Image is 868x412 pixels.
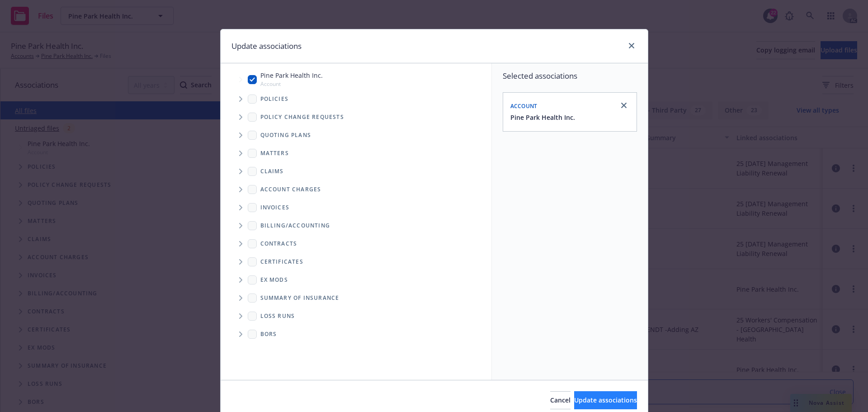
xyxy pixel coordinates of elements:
[260,169,284,174] span: Claims
[260,71,323,80] span: Pine Park Health Inc.
[550,391,571,409] button: Cancel
[221,217,491,343] div: Folder Tree Example
[503,71,637,81] span: Selected associations
[618,100,629,111] a: close
[550,396,571,404] span: Cancel
[510,102,538,110] span: Account
[260,259,303,265] span: Certificates
[260,96,289,102] span: Policies
[260,223,330,228] span: Billing/Accounting
[574,391,637,409] button: Update associations
[260,80,323,88] span: Account
[260,313,295,319] span: Loss Runs
[231,40,302,52] h1: Update associations
[260,133,311,138] span: Quoting plans
[626,40,637,51] a: close
[260,187,321,192] span: Account charges
[574,396,637,404] span: Update associations
[260,277,288,283] span: Ex Mods
[260,331,277,337] span: BORs
[510,113,575,122] button: Pine Park Health Inc.
[260,205,290,210] span: Invoices
[260,114,344,120] span: Policy change requests
[260,295,340,301] span: Summary of insurance
[260,241,297,246] span: Contracts
[221,69,491,216] div: Tree Example
[260,151,289,156] span: Matters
